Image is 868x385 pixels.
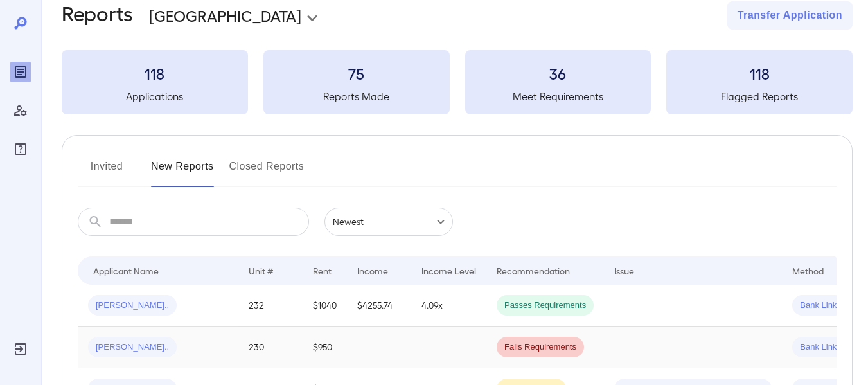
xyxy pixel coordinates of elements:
span: Fails Requirements [497,341,584,354]
div: Income [357,263,388,278]
div: Recommendation [497,263,570,278]
button: Transfer Application [727,1,853,30]
h2: Reports [62,1,133,30]
button: Closed Reports [229,156,305,187]
p: [GEOGRAPHIC_DATA] [149,5,301,26]
h5: Reports Made [263,89,450,104]
td: 4.09x [411,285,486,327]
h3: 118 [62,63,248,84]
div: Method [792,263,824,278]
div: Reports [10,62,31,82]
div: FAQ [10,139,31,159]
summary: 118Applications75Reports Made36Meet Requirements118Flagged Reports [62,50,853,114]
td: $4255.74 [347,285,411,327]
td: $950 [303,327,347,368]
button: Invited [78,156,136,187]
button: New Reports [151,156,214,187]
h5: Flagged Reports [666,89,853,104]
h3: 36 [465,63,651,84]
div: Income Level [421,263,476,278]
div: Log Out [10,339,31,359]
td: $1040 [303,285,347,327]
span: Passes Requirements [497,300,594,312]
h3: 75 [263,63,450,84]
td: - [411,327,486,368]
td: 230 [238,327,303,368]
div: Applicant Name [93,263,159,278]
span: Bank Link [792,341,844,354]
td: 232 [238,285,303,327]
span: [PERSON_NAME].. [88,300,177,312]
h3: 118 [666,63,853,84]
span: Bank Link [792,300,844,312]
div: Issue [614,263,635,278]
div: Rent [313,263,333,278]
h5: Applications [62,89,248,104]
div: Unit # [249,263,273,278]
div: Manage Users [10,100,31,121]
h5: Meet Requirements [465,89,651,104]
div: Newest [324,208,453,236]
span: [PERSON_NAME].. [88,341,177,354]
